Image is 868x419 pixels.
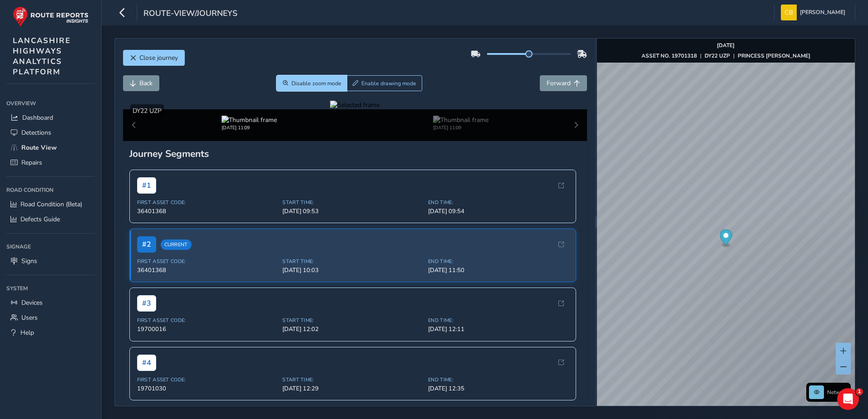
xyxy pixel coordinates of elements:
[137,236,156,253] span: # 2
[6,295,95,310] a: Devices
[428,207,568,215] span: [DATE] 09:54
[129,147,581,160] div: Journey Segments
[781,5,848,20] button: [PERSON_NAME]
[361,80,416,87] span: Enable drawing mode
[137,376,277,383] span: First Asset Code:
[143,8,237,20] span: route-view/journeys
[137,295,156,312] span: # 3
[139,54,178,62] span: Close journey
[222,116,277,124] img: Thumbnail frame
[137,325,277,333] span: 19700016
[540,75,587,91] button: Forward
[837,388,859,410] iframe: Intercom live chat
[717,42,735,49] strong: [DATE]
[720,229,732,248] div: Map marker
[137,199,277,206] span: First Asset Code:
[20,328,34,337] span: Help
[6,97,95,110] div: Overview
[21,257,37,265] span: Signs
[22,113,53,122] span: Dashboard
[21,313,38,322] span: Users
[137,317,277,324] span: First Asset Code:
[123,50,185,66] button: Close journey
[6,325,95,340] a: Help
[21,128,51,137] span: Detections
[137,207,277,215] span: 36401368
[21,298,43,307] span: Devices
[282,266,423,274] span: [DATE] 10:03
[641,52,810,59] div: | |
[347,75,423,91] button: Draw
[6,183,95,197] div: Road Condition
[6,253,95,268] a: Signs
[20,215,60,224] span: Defects Guide
[282,385,423,393] span: [DATE] 12:29
[428,266,568,274] span: [DATE] 11:50
[276,75,347,91] button: Zoom
[428,258,568,265] span: End Time:
[282,258,423,265] span: Start Time:
[705,52,730,59] strong: DY22 UZP
[433,124,488,131] div: [DATE] 11:09
[428,199,568,206] span: End Time:
[21,158,42,167] span: Repairs
[13,6,89,27] img: rr logo
[6,197,95,212] a: Road Condition (Beta)
[6,110,95,125] a: Dashboard
[428,376,568,383] span: End Time:
[137,385,277,393] span: 19701030
[137,266,277,274] span: 36401368
[13,35,71,77] span: LANCASHIRE HIGHWAYS ANALYTICS PLATFORM
[6,282,95,295] div: System
[428,317,568,324] span: End Time:
[282,199,423,206] span: Start Time:
[137,177,156,194] span: # 1
[123,75,159,91] button: Back
[428,325,568,333] span: [DATE] 12:11
[6,125,95,140] a: Detections
[133,107,162,115] span: DY22 UZP
[641,52,697,59] strong: ASSET NO. 19701318
[161,239,192,250] span: Current
[6,240,95,253] div: Signage
[222,124,277,131] div: [DATE] 11:09
[282,207,423,215] span: [DATE] 09:53
[738,52,810,59] strong: PRINCESS [PERSON_NAME]
[20,200,82,209] span: Road Condition (Beta)
[282,325,423,333] span: [DATE] 12:02
[137,258,277,265] span: First Asset Code:
[781,5,797,20] img: diamond-layout
[6,212,95,227] a: Defects Guide
[827,389,848,396] span: Network
[433,116,488,124] img: Thumbnail frame
[6,310,95,325] a: Users
[139,79,153,88] span: Back
[547,79,571,88] span: Forward
[21,143,57,152] span: Route View
[6,140,95,155] a: Route View
[282,317,423,324] span: Start Time:
[291,80,341,87] span: Disable zoom mode
[800,5,845,20] span: [PERSON_NAME]
[282,376,423,383] span: Start Time:
[6,155,95,170] a: Repairs
[856,388,863,395] span: 1
[428,385,568,393] span: [DATE] 12:35
[137,355,156,371] span: # 4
